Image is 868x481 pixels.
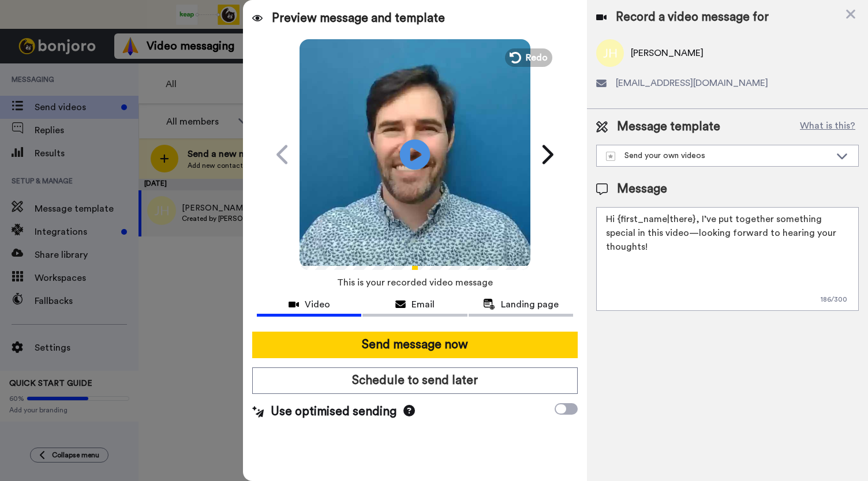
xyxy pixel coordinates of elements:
[252,367,578,394] button: Schedule to send later
[617,118,720,136] span: Message template
[305,298,330,311] span: Video
[252,332,578,358] button: Send message now
[796,118,859,136] button: What is this?
[617,181,667,198] span: Message
[606,150,830,161] div: Send your own videos
[501,298,559,311] span: Landing page
[606,152,615,161] img: demo-template.svg
[337,270,493,295] span: This is your recorded video message
[271,403,396,420] span: Use optimised sending
[596,207,859,311] textarea: Hi {first_name|there}, I’ve put together something special in this video—looking forward to heari...
[411,298,435,311] span: Email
